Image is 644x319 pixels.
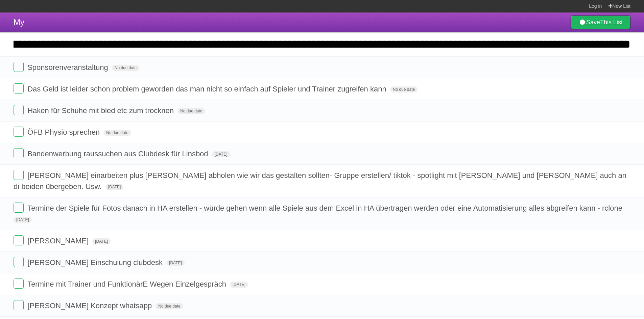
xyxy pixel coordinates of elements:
[27,258,164,267] span: [PERSON_NAME] Einschulung clubdesk
[212,151,230,157] span: [DATE]
[14,127,24,137] label: Done
[27,106,175,115] span: Haken für Schuhe mit bled etc zum trocknen
[14,170,24,180] label: Done
[27,150,210,158] span: Bandenwerbung raussuchen aus Clubdesk für Linsbod
[14,62,24,72] label: Done
[27,204,624,212] span: Termine der Spiele für Fotos danach in HA erstellen - würde gehen wenn alle Spiele aus dem Excel ...
[14,83,24,94] label: Done
[600,19,623,26] b: This List
[14,257,24,267] label: Done
[14,171,626,191] span: [PERSON_NAME] einarbeiten plus [PERSON_NAME] abholen wie wir das gestalten sollten- Gruppe erstel...
[27,301,153,310] span: [PERSON_NAME] Konzept whatsapp
[112,65,139,71] span: No due date
[105,184,124,190] span: [DATE]
[27,237,90,245] span: [PERSON_NAME]
[14,18,24,27] span: My
[177,108,205,114] span: No due date
[156,303,183,309] span: No due date
[27,85,388,93] span: Das Geld ist leider schon problem geworden das man nicht so einfach auf Spieler und Trainer zugre...
[92,238,111,244] span: [DATE]
[14,217,32,223] span: [DATE]
[14,105,24,115] label: Done
[14,278,24,289] label: Done
[571,16,630,29] a: SaveThis List
[230,282,248,288] span: [DATE]
[27,63,110,72] span: Sponsorenveranstaltung
[166,260,185,266] span: [DATE]
[14,148,24,158] label: Done
[27,280,228,288] span: Termine mit Trainer und FunktionärE Wegen Einzelgespräch
[14,235,24,245] label: Done
[390,86,418,92] span: No due date
[27,128,101,136] span: ÖFB Physio sprechen
[103,130,131,136] span: No due date
[14,203,24,213] label: Done
[14,300,24,310] label: Done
